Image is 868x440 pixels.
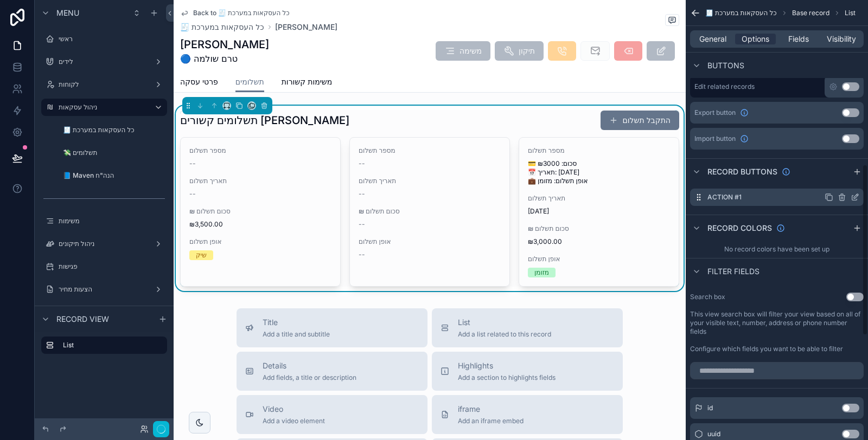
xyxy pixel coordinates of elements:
span: Add a section to highlights fields [458,373,556,382]
button: DetailsAdd fields, a title or description [237,352,427,391]
label: ניהול תיקונים [59,240,150,248]
a: 📘 Maven הנה"ח [54,167,167,184]
a: ניהול תיקונים [41,235,167,253]
span: 🔵 טרם שולמה [180,52,269,65]
label: משימות [59,217,165,225]
span: מספר תשלום [189,146,331,155]
span: General [699,34,726,44]
span: משימות קשורות [282,76,333,87]
a: לקוחות [41,76,167,93]
button: התקבל תשלום [601,111,679,130]
span: תאריך תשלום [189,177,331,185]
label: פגישות [59,262,165,271]
button: ListAdd a list related to this record [432,308,623,347]
div: scrollable content [35,332,174,365]
span: Import button [694,134,736,143]
h1: [PERSON_NAME] [180,37,269,52]
span: 💳 סכום: ₪3000 📅 תאריך: [DATE] 💼 אופן תשלום: מזומן [528,159,670,185]
span: 🧾 כל העסקאות במערכת [705,9,777,17]
a: מספר תשלום--תאריך תשלום--₪ סכום תשלום--אופן תשלום-- [349,137,510,287]
a: תשלומים [235,72,264,93]
span: Video [263,404,325,415]
span: Options [742,34,769,44]
span: Menu [56,8,79,18]
button: VideoAdd a video element [237,395,427,434]
span: [DATE] [528,207,670,216]
button: HighlightsAdd a section to highlights fields [432,352,623,391]
a: 💸 תשלומים [54,144,167,161]
label: הצעות מחיר [59,285,150,294]
span: -- [189,190,196,198]
span: ₪ סכום תשלום [359,207,501,216]
div: מזומן [534,268,549,277]
span: ₪3,500.00 [189,220,331,229]
span: List [458,317,551,328]
label: Configure which fields you want to be able to filter [690,345,843,353]
a: מספר תשלום💳 סכום: ₪3000 📅 תאריך: [DATE] 💼 אופן תשלום: מזומןתאריך תשלום[DATE]₪ סכום תשלום₪3,000.00... [519,137,679,287]
label: לידים [59,57,150,66]
label: ראשי [59,35,165,43]
span: -- [359,250,365,259]
span: Record view [56,314,109,325]
label: 🧾 כל העסקאות במערכת [63,126,165,134]
span: מספר תשלום [528,146,670,155]
span: מספר תשלום [359,146,501,155]
a: פגישות [41,258,167,275]
span: -- [359,159,365,168]
label: ניהול עסקאות [59,103,145,112]
span: ₪3,000.00 [528,237,670,246]
span: iframe [458,404,524,415]
label: 📘 Maven הנה"ח [63,171,165,180]
span: Add an iframe embed [458,417,524,425]
span: Add a title and subtitle [263,330,330,339]
a: חובות ספקים [41,303,167,321]
a: 🧾 כל העסקאות במערכת [54,121,167,139]
span: Buttons [707,60,744,71]
span: Record colors [707,223,772,234]
span: תאריך תשלום [359,177,501,185]
label: Search box [690,293,725,301]
span: Add a list related to this record [458,330,551,339]
label: List [63,341,158,350]
span: Add a video element [263,417,325,425]
a: Back to 🧾 כל העסקאות במערכת [180,9,290,17]
a: מספר תשלום--תאריך תשלום--₪ סכום תשלום₪3,500.00אופן תשלוםשיק [180,137,341,287]
a: ראשי [41,30,167,48]
span: id [707,404,713,412]
label: Edit related records [694,82,755,91]
span: אופן תשלום [359,237,501,246]
label: לקוחות [59,80,150,89]
span: אופן תשלום [189,237,331,246]
span: -- [359,220,365,229]
span: List [845,9,856,17]
button: TitleAdd a title and subtitle [237,308,427,347]
a: פרטי עסקה [180,72,218,94]
span: Fields [788,34,809,44]
span: ₪ סכום תשלום [528,224,670,233]
span: Base record [792,9,829,17]
span: Add fields, a title or description [263,373,356,382]
span: -- [359,190,365,198]
span: Title [263,317,330,328]
span: Back to 🧾 כל העסקאות במערכת [193,9,290,17]
span: Details [263,360,356,371]
a: 🧾 כל העסקאות במערכת [180,22,264,33]
span: פרטי עסקה [180,76,218,87]
a: [PERSON_NAME] [275,22,337,33]
label: Action #1 [707,193,742,202]
span: תשלומים [235,76,264,87]
span: תאריך תשלום [528,194,670,203]
a: ניהול עסקאות [41,99,167,116]
span: Record buttons [707,166,777,177]
a: משימות קשורות [282,72,333,94]
span: אופן תשלום [528,255,670,263]
label: This view search box will filter your view based on all of your visible text, number, address or ... [690,310,864,336]
h1: תשלומים קשורים [PERSON_NAME] [180,113,349,128]
button: iframeAdd an iframe embed [432,395,623,434]
div: שיק [196,250,207,260]
label: 💸 תשלומים [63,148,165,157]
span: Visibility [827,34,856,44]
span: ₪ סכום תשלום [189,207,331,216]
